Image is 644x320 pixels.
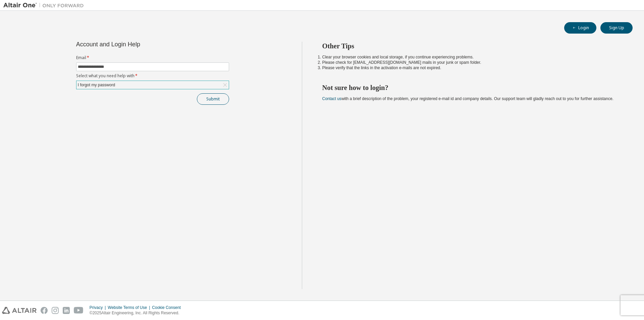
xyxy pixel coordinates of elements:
li: Please check for [EMAIL_ADDRESS][DOMAIN_NAME] mails in your junk or spam folder. [322,60,621,65]
li: Please verify that the links in the activation e-mails are not expired. [322,65,621,71]
div: I forgot my password [76,81,229,89]
button: Sign Up [600,22,633,34]
img: Altair One [3,2,87,9]
div: I forgot my password [77,81,116,89]
img: altair_logo.svg [2,307,37,314]
h2: Not sure how to login? [322,83,621,92]
img: facebook.svg [41,307,48,314]
div: Privacy [90,305,108,310]
div: Website Terms of Use [108,305,152,310]
img: youtube.svg [74,307,84,314]
img: linkedin.svg [63,307,70,314]
label: Select what you need help with [76,73,229,79]
div: Account and Login Help [76,42,199,47]
img: instagram.svg [52,307,59,314]
a: Contact us [322,96,341,101]
button: Login [564,22,596,34]
div: Cookie Consent [152,305,184,310]
label: Email [76,55,229,60]
h2: Other Tips [322,42,621,50]
button: Submit [197,93,229,105]
p: © 2025 Altair Engineering, Inc. All Rights Reserved. [90,310,185,316]
span: with a brief description of the problem, your registered e-mail id and company details. Our suppo... [322,96,613,101]
li: Clear your browser cookies and local storage, if you continue experiencing problems. [322,54,621,60]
